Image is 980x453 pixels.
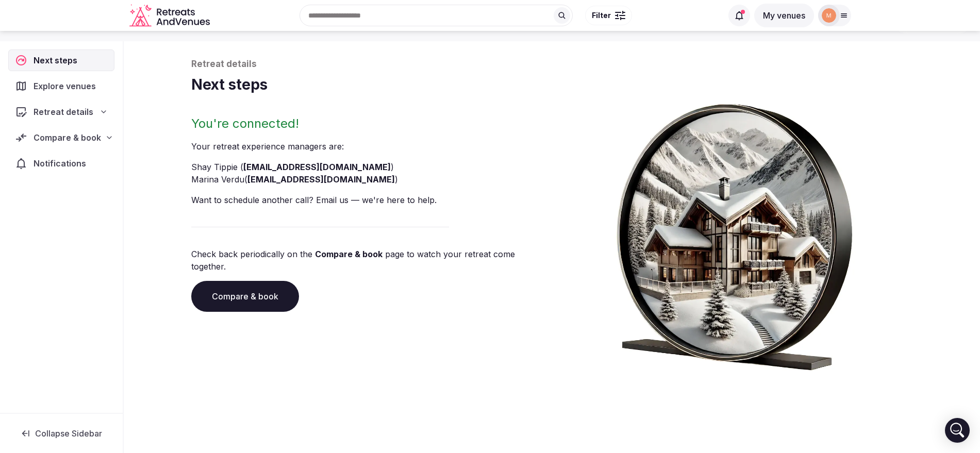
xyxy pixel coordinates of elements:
p: Retreat details [191,58,913,71]
span: Notifications [34,157,90,170]
a: Next steps [8,49,114,71]
span: Explore venues [34,80,100,92]
span: Next steps [34,54,81,66]
h2: You're connected! [191,115,548,132]
li: Shay Tippie ( ) [191,161,548,173]
span: Compare & book [34,131,101,144]
a: My venues [754,10,814,21]
p: Your retreat experience manager s are : [191,140,548,153]
li: Marina Verdu ( ) [191,173,548,186]
span: Retreat details [34,106,93,118]
img: Winter chalet retreat in picture frame [597,95,872,371]
a: Compare & book [315,249,383,259]
h1: Next steps [191,75,913,95]
button: Filter [585,6,632,25]
svg: Retreats and Venues company logo [129,4,212,27]
a: Notifications [8,153,114,174]
span: Filter [592,10,611,21]
a: [EMAIL_ADDRESS][DOMAIN_NAME] [247,174,395,184]
a: Visit the homepage [129,4,212,27]
a: Compare & book [191,281,299,312]
div: Open Intercom Messenger [945,418,970,443]
a: [EMAIL_ADDRESS][DOMAIN_NAME] [243,162,391,172]
span: Collapse Sidebar [35,428,102,439]
img: marina [822,8,836,23]
p: Check back periodically on the page to watch your retreat come together. [191,248,548,273]
button: My venues [754,4,814,27]
a: Explore venues [8,75,114,97]
p: Want to schedule another call? Email us — we're here to help. [191,194,548,206]
button: Collapse Sidebar [8,422,114,445]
